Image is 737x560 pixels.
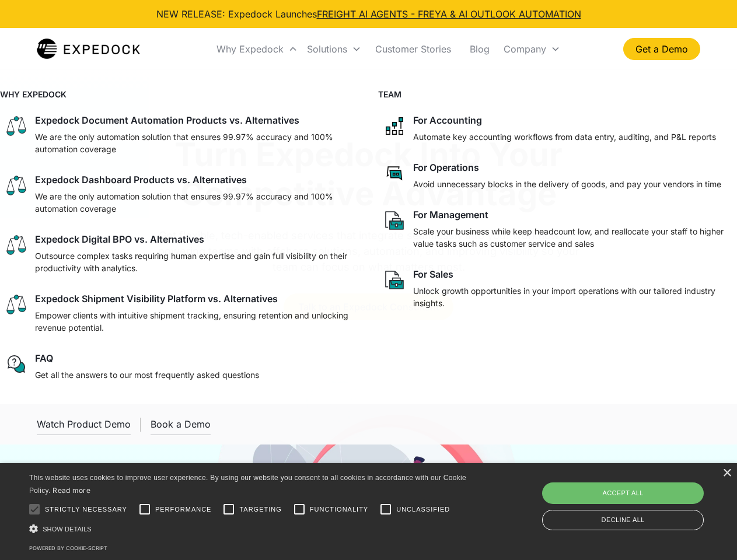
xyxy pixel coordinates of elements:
[413,285,733,309] p: Unlock growth opportunities in your import operations with our tailored industry insights.
[413,114,482,126] div: For Accounting
[317,8,581,20] a: FREIGHT AI AGENTS - FREYA & AI OUTLOOK AUTOMATION
[35,114,299,126] div: Expedock Document Automation Products vs. Alternatives
[383,268,406,292] img: paper and bag icon
[5,293,28,316] img: scale icon
[53,486,90,495] a: Read more
[37,414,131,435] a: open lightbox
[623,38,700,60] a: Get a Demo
[413,268,453,280] div: For Sales
[5,114,28,138] img: scale icon
[35,369,259,381] p: Get all the answers to our most frequently asked questions
[35,293,278,304] div: Expedock Shipment Visibility Platform vs. Alternatives
[37,418,131,430] div: Watch Product Demo
[216,43,284,55] div: Why Expedock
[35,250,355,274] p: Outsource complex tasks requiring human expertise and gain full visibility on their productivity ...
[35,190,355,215] p: We are the only automation solution that ensures 99.97% accuracy and 100% automation coverage
[37,37,140,61] a: home
[413,178,721,190] p: Avoid unnecessary blocks in the delivery of goods, and pay your vendors in time
[151,418,211,430] div: Book a Demo
[35,174,247,185] div: Expedock Dashboard Products vs. Alternatives
[29,523,470,535] div: Show details
[35,233,204,245] div: Expedock Digital BPO vs. Alternatives
[212,29,302,69] div: Why Expedock
[302,29,366,69] div: Solutions
[366,29,460,69] a: Customer Stories
[151,414,211,435] a: Book a Demo
[307,43,347,55] div: Solutions
[35,309,355,334] p: Empower clients with intuitive shipment tracking, ensuring retention and unlocking revenue potent...
[543,434,737,560] iframe: Chat Widget
[499,29,565,69] div: Company
[5,174,28,197] img: scale icon
[413,131,716,143] p: Automate key accounting workflows from data entry, auditing, and P&L reports
[413,209,488,220] div: For Management
[155,505,212,514] span: Performance
[29,474,466,495] span: This website uses cookies to improve user experience. By using our website you consent to all coo...
[383,162,406,185] img: rectangular chat bubble icon
[43,526,92,533] span: Show details
[504,43,546,55] div: Company
[45,505,127,514] span: Strictly necessary
[460,29,499,69] a: Blog
[35,352,53,364] div: FAQ
[5,233,28,257] img: scale icon
[383,114,406,138] img: network like icon
[396,505,450,514] span: Unclassified
[156,7,581,21] div: NEW RELEASE: Expedock Launches
[310,505,368,514] span: Functionality
[383,209,406,232] img: paper and bag icon
[37,37,140,61] img: Expedock Logo
[5,352,28,376] img: regular chat bubble icon
[413,225,733,250] p: Scale your business while keep headcount low, and reallocate your staff to higher value tasks suc...
[35,131,355,155] p: We are the only automation solution that ensures 99.97% accuracy and 100% automation coverage
[413,162,479,173] div: For Operations
[29,545,107,551] a: Powered by cookie-script
[239,505,281,514] span: Targeting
